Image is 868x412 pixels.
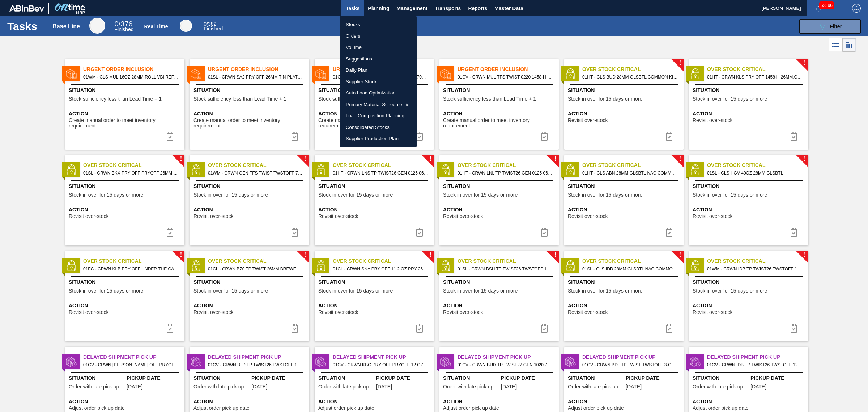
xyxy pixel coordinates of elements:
a: Daily Plan [340,64,417,76]
a: Supplier Stock [340,76,417,88]
a: Suggestions [340,53,417,65]
a: Orders [340,30,417,42]
a: Auto Load Optimization [340,87,417,99]
a: Primary Material Schedule List [340,99,417,110]
a: Stocks [340,19,417,30]
a: Load Composition Planning [340,110,417,122]
a: Supplier Production Plan [340,133,417,144]
a: Volume [340,42,417,53]
a: Consolidated Stocks [340,122,417,133]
